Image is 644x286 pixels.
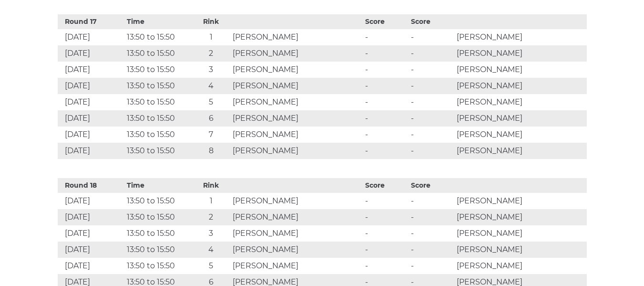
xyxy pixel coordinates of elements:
td: [DATE] [58,258,125,274]
th: Rink [192,14,230,29]
td: - [409,62,454,78]
td: - [409,45,454,62]
th: Score [363,178,409,193]
td: 13:50 to 15:50 [124,45,192,62]
td: 2 [192,45,230,62]
td: [PERSON_NAME] [230,45,363,62]
td: [DATE] [58,127,125,143]
td: - [363,45,409,62]
td: [DATE] [58,143,125,159]
td: - [363,193,409,209]
td: [PERSON_NAME] [230,193,363,209]
th: Score [409,14,454,29]
td: - [363,29,409,45]
td: - [409,242,454,258]
td: [PERSON_NAME] [454,94,587,110]
td: 8 [192,143,230,159]
td: 7 [192,127,230,143]
td: [PERSON_NAME] [230,29,363,45]
td: [PERSON_NAME] [230,110,363,127]
td: - [409,127,454,143]
td: - [363,225,409,242]
td: [PERSON_NAME] [230,78,363,94]
td: - [363,94,409,110]
td: 13:50 to 15:50 [124,62,192,78]
td: 3 [192,225,230,242]
td: - [409,209,454,225]
td: 4 [192,78,230,94]
td: 5 [192,94,230,110]
td: [DATE] [58,110,125,127]
td: 13:50 to 15:50 [124,127,192,143]
td: - [363,209,409,225]
td: [DATE] [58,45,125,62]
td: - [409,94,454,110]
td: [DATE] [58,193,125,209]
td: [PERSON_NAME] [454,225,587,242]
td: [DATE] [58,209,125,225]
th: Score [363,14,409,29]
td: 5 [192,258,230,274]
td: [PERSON_NAME] [454,45,587,62]
td: [DATE] [58,225,125,242]
td: - [363,258,409,274]
th: Rink [192,178,230,193]
td: [PERSON_NAME] [454,127,587,143]
th: Time [124,178,192,193]
td: [PERSON_NAME] [454,258,587,274]
td: 4 [192,242,230,258]
td: 13:50 to 15:50 [124,225,192,242]
td: 13:50 to 15:50 [124,94,192,110]
td: 3 [192,62,230,78]
td: [PERSON_NAME] [230,242,363,258]
td: - [409,78,454,94]
td: 13:50 to 15:50 [124,193,192,209]
td: - [363,127,409,143]
td: 2 [192,209,230,225]
td: - [409,225,454,242]
th: Round 17 [58,14,125,29]
td: - [409,29,454,45]
td: 1 [192,193,230,209]
th: Round 18 [58,178,125,193]
td: 13:50 to 15:50 [124,209,192,225]
td: - [409,110,454,127]
td: [PERSON_NAME] [454,29,587,45]
td: [DATE] [58,242,125,258]
td: [PERSON_NAME] [230,143,363,159]
td: 13:50 to 15:50 [124,242,192,258]
td: - [363,62,409,78]
td: [PERSON_NAME] [454,209,587,225]
td: [PERSON_NAME] [454,62,587,78]
td: [PERSON_NAME] [454,110,587,127]
td: [PERSON_NAME] [230,127,363,143]
td: 13:50 to 15:50 [124,258,192,274]
td: 13:50 to 15:50 [124,143,192,159]
td: - [363,242,409,258]
td: [PERSON_NAME] [454,143,587,159]
td: [PERSON_NAME] [230,62,363,78]
td: [PERSON_NAME] [454,78,587,94]
td: [DATE] [58,62,125,78]
td: - [363,143,409,159]
td: [DATE] [58,94,125,110]
td: [DATE] [58,29,125,45]
td: 13:50 to 15:50 [124,110,192,127]
td: - [409,143,454,159]
td: - [363,110,409,127]
td: - [409,193,454,209]
td: - [409,258,454,274]
td: [PERSON_NAME] [230,225,363,242]
td: [PERSON_NAME] [454,193,587,209]
td: [PERSON_NAME] [230,94,363,110]
td: [PERSON_NAME] [454,242,587,258]
td: 13:50 to 15:50 [124,29,192,45]
td: [PERSON_NAME] [230,258,363,274]
th: Score [409,178,454,193]
th: Time [124,14,192,29]
td: - [363,78,409,94]
td: [PERSON_NAME] [230,209,363,225]
td: 1 [192,29,230,45]
td: 13:50 to 15:50 [124,78,192,94]
td: 6 [192,110,230,127]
